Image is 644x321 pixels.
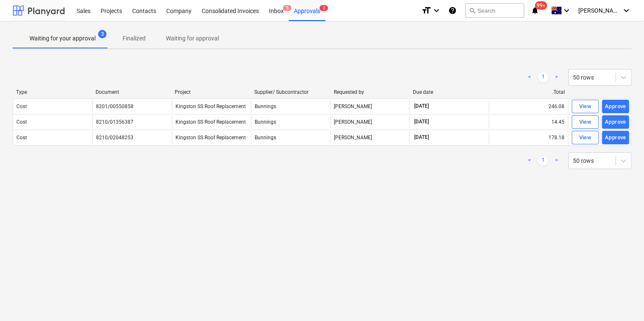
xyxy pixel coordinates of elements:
div: Project [175,89,247,95]
button: View [572,115,599,129]
div: View [579,102,591,111]
span: 99+ [535,1,547,10]
p: Waiting for approval [166,34,219,43]
span: Kingston SS Roof Replacement [176,103,246,109]
a: Previous page [524,72,535,82]
div: [PERSON_NAME] [330,115,409,129]
i: keyboard_arrow_down [621,5,631,16]
button: Approve [602,131,629,144]
div: Cost [16,119,27,125]
div: Requested by [333,89,406,95]
div: 14.45 [489,115,568,129]
a: Next page [551,72,562,82]
div: Approve [605,117,626,127]
div: 8210/01356387 [96,119,133,125]
div: Bunnings [251,100,330,113]
div: Approve [605,133,626,143]
i: notifications [531,5,539,16]
iframe: Chat Widget [602,281,644,321]
div: Type [16,89,89,95]
div: Cost [16,135,27,141]
p: Waiting for your approval [29,34,96,43]
div: [PERSON_NAME] [330,131,409,144]
i: keyboard_arrow_down [431,5,442,16]
span: 5 [283,5,291,11]
button: Search [465,3,524,18]
div: View [579,133,591,143]
span: [DATE] [413,118,429,125]
button: View [572,100,599,113]
a: Page 1 is your current page [538,72,548,82]
div: Bunnings [251,131,330,144]
div: [PERSON_NAME] [330,100,409,113]
button: View [572,131,599,144]
div: 178.18 [489,131,568,144]
a: Page 1 is your current page [538,156,548,166]
div: Due date [413,89,486,95]
a: Next page [551,156,562,166]
button: Approve [602,100,629,113]
i: format_size [421,5,431,16]
div: Bunnings [251,115,330,129]
i: keyboard_arrow_down [562,5,572,16]
div: Approve [605,102,626,111]
span: [DATE] [413,103,429,110]
i: Knowledge base [448,5,457,16]
span: 3 [98,30,106,38]
span: search [469,7,476,14]
span: [DATE] [413,134,429,141]
span: 3 [319,5,328,11]
div: 8201/00550858 [96,103,133,109]
div: Document [96,89,168,95]
div: Total [492,89,565,95]
div: View [579,117,591,127]
a: Previous page [524,156,535,166]
div: 246.08 [489,100,568,113]
span: [PERSON_NAME] [578,7,620,14]
div: Cost [16,103,27,109]
p: Finalized [122,34,146,43]
button: Approve [602,115,629,129]
span: Kingston SS Roof Replacement [176,135,246,141]
div: 8210/02048253 [96,135,133,141]
div: Supplier/ Subcontractor [254,89,327,95]
span: Kingston SS Roof Replacement [176,119,246,125]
